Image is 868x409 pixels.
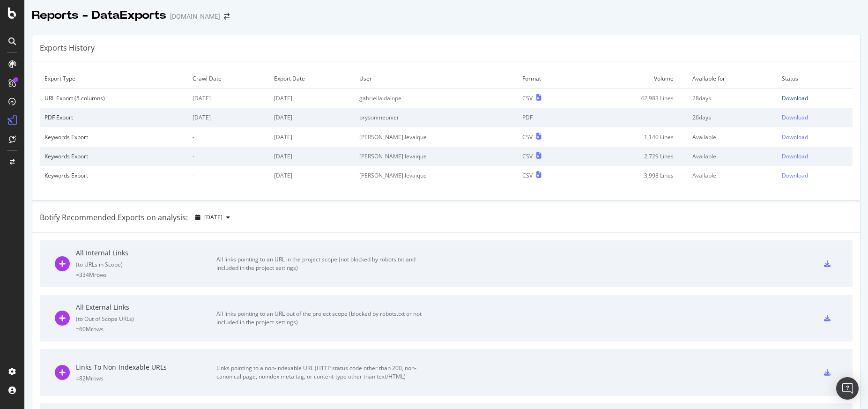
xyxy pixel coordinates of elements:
[824,315,831,321] div: csv-export
[579,147,688,166] td: 2,729 Lines
[355,69,518,89] td: User
[269,147,355,166] td: [DATE]
[76,260,216,268] div: ( to URLs in Scope )
[355,147,518,166] td: [PERSON_NAME].levaique
[45,152,183,160] div: Keywords Export
[188,166,269,185] td: -
[204,213,223,221] span: 2025 Aug. 29th
[216,310,427,327] div: All links pointing to an URL out of the project scope (blocked by robots.txt or not included in t...
[579,89,688,108] td: 42,983 Lines
[192,210,234,225] button: [DATE]
[522,133,533,141] div: CSV
[40,69,188,89] td: Export Type
[782,171,808,179] div: Download
[269,166,355,185] td: [DATE]
[216,364,427,381] div: Links pointing to a non-indexable URL (HTTP status code other than 200, non-canonical page, noind...
[518,108,578,127] td: PDF
[76,303,216,312] div: All External Links
[692,152,772,160] div: Available
[188,147,269,166] td: -
[76,325,216,333] div: = 60M rows
[782,133,808,141] div: Download
[518,69,578,89] td: Format
[824,260,831,267] div: csv-export
[355,127,518,147] td: [PERSON_NAME].levaique
[188,127,269,147] td: -
[782,171,848,179] a: Download
[269,69,355,89] td: Export Date
[269,127,355,147] td: [DATE]
[522,152,533,160] div: CSV
[76,315,216,323] div: ( to Out of Scope URLs )
[782,94,848,102] a: Download
[522,171,533,179] div: CSV
[269,89,355,108] td: [DATE]
[782,94,808,102] div: Download
[355,89,518,108] td: gabriella.dalope
[188,89,269,108] td: [DATE]
[692,133,772,141] div: Available
[579,69,688,89] td: Volume
[45,133,183,141] div: Keywords Export
[782,152,808,160] div: Download
[782,133,848,141] a: Download
[824,369,831,376] div: csv-export
[782,152,848,160] a: Download
[40,43,95,53] div: Exports History
[782,113,848,121] a: Download
[355,166,518,185] td: [PERSON_NAME].levaique
[76,374,216,382] div: = 82M rows
[777,69,853,89] td: Status
[692,171,772,179] div: Available
[32,7,166,23] div: Reports - DataExports
[45,94,183,102] div: URL Export (5 columns)
[188,108,269,127] td: [DATE]
[269,108,355,127] td: [DATE]
[688,69,777,89] td: Available for
[40,212,188,223] div: Botify Recommended Exports on analysis:
[188,69,269,89] td: Crawl Date
[76,271,216,279] div: = 334M rows
[579,127,688,147] td: 1,140 Lines
[688,108,777,127] td: 26 days
[45,113,183,121] div: PDF Export
[355,108,518,127] td: brysonmeunier
[579,166,688,185] td: 3,998 Lines
[45,171,183,179] div: Keywords Export
[76,363,216,372] div: Links To Non-Indexable URLs
[216,255,427,272] div: All links pointing to an URL in the project scope (not blocked by robots.txt and included in the ...
[782,113,808,121] div: Download
[170,12,220,21] div: [DOMAIN_NAME]
[688,89,777,108] td: 28 days
[224,13,230,20] div: arrow-right-arrow-left
[76,248,216,258] div: All Internal Links
[836,377,859,400] div: Open Intercom Messenger
[522,94,533,102] div: CSV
